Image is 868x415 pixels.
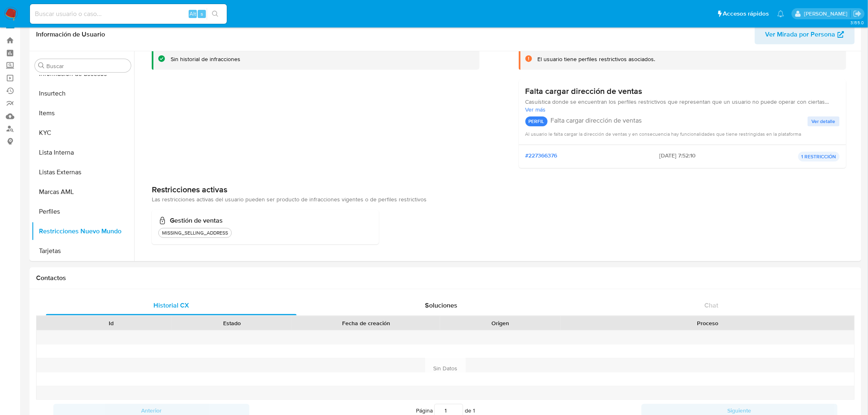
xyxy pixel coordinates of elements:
[32,123,134,143] button: KYC
[850,19,864,26] span: 3.155.0
[30,9,227,19] input: Buscar usuario o caso...
[36,30,105,39] h1: Información de Usuario
[201,10,203,18] span: s
[38,62,45,69] button: Buscar
[765,25,836,44] span: Ver Mirada por Persona
[32,103,134,123] button: Items
[566,319,849,327] div: Proceso
[723,9,769,18] span: Accesos rápidos
[425,301,458,310] span: Soluciones
[207,8,224,20] button: search-icon
[705,301,719,310] span: Chat
[473,406,475,415] span: 1
[177,319,286,327] div: Estado
[804,10,850,18] p: marianathalie.grajeda@mercadolibre.com.mx
[446,319,555,327] div: Origen
[32,143,134,162] button: Lista Interna
[32,221,134,241] button: Restricciones Nuevo Mundo
[32,182,134,202] button: Marcas AML
[32,202,134,221] button: Perfiles
[153,301,189,310] span: Historial CX
[46,62,128,70] input: Buscar
[853,9,862,18] a: Salir
[32,241,134,261] button: Tarjetas
[32,162,134,182] button: Listas Externas
[32,84,134,103] button: Insurtech
[57,319,166,327] div: Id
[298,319,434,327] div: Fecha de creación
[777,10,784,17] a: Notificaciones
[755,25,855,44] button: Ver Mirada por Persona
[36,274,855,282] h1: Contactos
[190,10,196,18] span: Alt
